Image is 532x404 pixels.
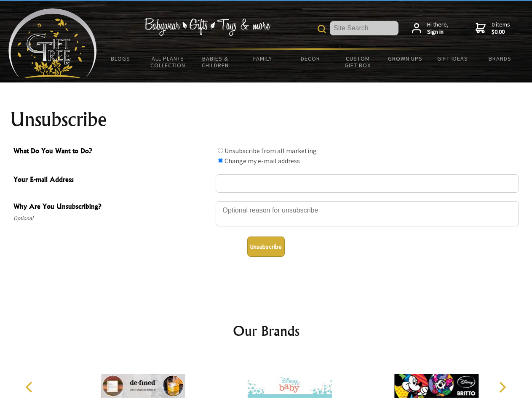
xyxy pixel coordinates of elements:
img: product search [318,25,326,33]
a: Brands [476,50,524,67]
span: Hi there, [427,21,449,36]
input: Your E-mail Address [216,174,519,193]
a: Custom Gift Box [334,50,382,74]
span: What Do You Want to Do? [13,146,211,158]
label: Unsubscribe from all marketing [225,146,317,155]
a: Family [239,50,287,67]
span: 0 items [492,21,510,36]
strong: $0.00 [492,28,510,36]
span: Why Are You Unsubscribing? [13,201,211,213]
input: What Do You Want to Do? [218,148,223,153]
a: All Plants Collection [144,50,192,74]
input: What Do You Want to Do? [218,158,223,163]
a: Decor [286,50,334,67]
a: Babies & Children [192,50,239,74]
a: BLOGS [97,50,144,67]
span: Optional [13,213,211,223]
a: 0 items$0.00 [476,21,510,36]
a: Grown Ups [381,50,429,67]
span: Your E-mail Address [13,174,211,186]
strong: Sign in [427,28,449,36]
img: Babywear - Gifts - Toys & more [144,18,270,36]
a: Gift Ideas [429,50,476,67]
h1: Unsubscribe [10,109,522,130]
button: Unsubscribe [247,237,285,257]
a: Hi there,Sign in [412,21,449,36]
img: Babyware - Gifts - Toys and more... [8,8,97,78]
h2: Our Brands [17,321,516,341]
button: Next [493,378,511,396]
button: Previous [21,378,40,396]
input: Site Search [330,21,398,35]
textarea: Why Are You Unsubscribing? [216,201,519,226]
label: Change my e-mail address [225,157,300,165]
